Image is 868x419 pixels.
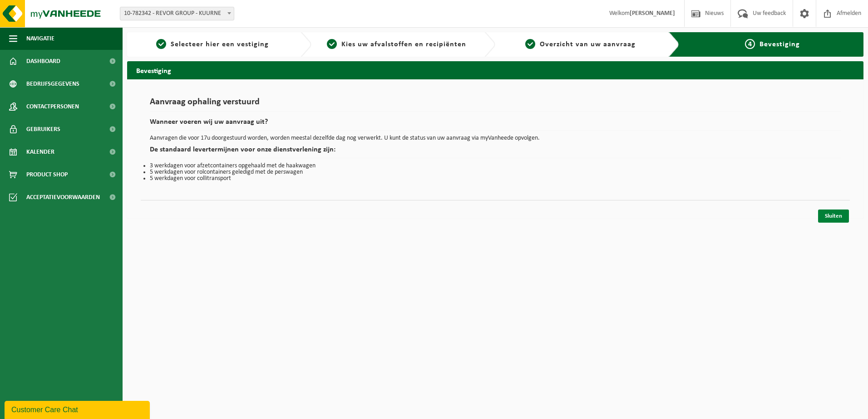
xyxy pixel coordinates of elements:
[150,169,841,175] li: 5 werkdagen voor rolcontainers geledigd met de perswagen
[630,10,675,17] strong: [PERSON_NAME]
[818,209,849,223] a: Sluiten
[150,135,841,141] p: Aanvragen die voor 17u doorgestuurd worden, worden meestal dezelfde dag nog verwerkt. U kunt de s...
[500,39,661,50] a: 3Overzicht van uw aanvraag
[150,163,841,169] li: 3 werkdagen voor afzetcontainers opgehaald met de haakwagen
[745,39,755,49] span: 4
[26,50,60,73] span: Dashboard
[26,27,54,50] span: Navigatie
[120,7,234,20] span: 10-782342 - REVOR GROUP - KUURNE
[150,118,841,131] h2: Wanneer voeren wij uw aanvraag uit?
[26,95,79,118] span: Contactpersonen
[26,163,68,186] span: Product Shop
[525,39,535,49] span: 3
[171,41,269,48] span: Selecteer hier een vestiging
[127,61,863,79] h2: Bevestiging
[316,39,478,50] a: 2Kies uw afvalstoffen en recipiënten
[759,41,800,48] span: Bevestiging
[156,39,166,49] span: 1
[26,186,100,209] span: Acceptatievoorwaarden
[5,399,152,419] iframe: chat widget
[150,175,841,182] li: 5 werkdagen voor collitransport
[120,7,234,20] span: 10-782342 - REVOR GROUP - KUURNE
[26,73,79,95] span: Bedrijfsgegevens
[540,41,636,48] span: Overzicht van uw aanvraag
[150,97,841,112] h1: Aanvraag ophaling verstuurd
[132,39,293,50] a: 1Selecteer hier een vestiging
[341,41,466,48] span: Kies uw afvalstoffen en recipiënten
[26,118,60,141] span: Gebruikers
[150,146,841,158] h2: De standaard levertermijnen voor onze dienstverlening zijn:
[327,39,337,49] span: 2
[26,141,54,163] span: Kalender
